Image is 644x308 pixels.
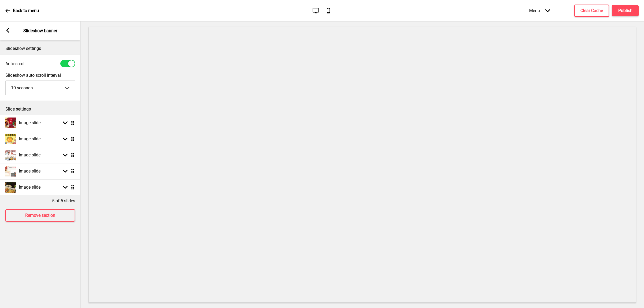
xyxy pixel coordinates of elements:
p: Back to menu [13,8,39,14]
h4: Image slide [19,168,41,174]
h4: Clear Cache [580,8,603,14]
p: 5 of 5 slides [52,198,75,204]
h4: Publish [618,8,632,14]
div: Menu [524,3,555,19]
label: Auto-scroll [5,61,25,66]
label: Slideshow auto scroll interval [5,73,75,78]
a: Back to menu [5,3,39,18]
button: Clear Cache [574,5,609,17]
p: Slide settings [5,106,75,112]
h4: Image slide [19,136,41,142]
p: Slideshow banner [23,28,57,34]
button: Publish [612,5,639,16]
p: Slideshow settings [5,46,75,52]
h4: Image slide [19,184,41,190]
h4: Image slide [19,152,41,158]
h4: Image slide [19,120,41,126]
button: Remove section [5,209,75,222]
h4: Remove section [25,212,55,218]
